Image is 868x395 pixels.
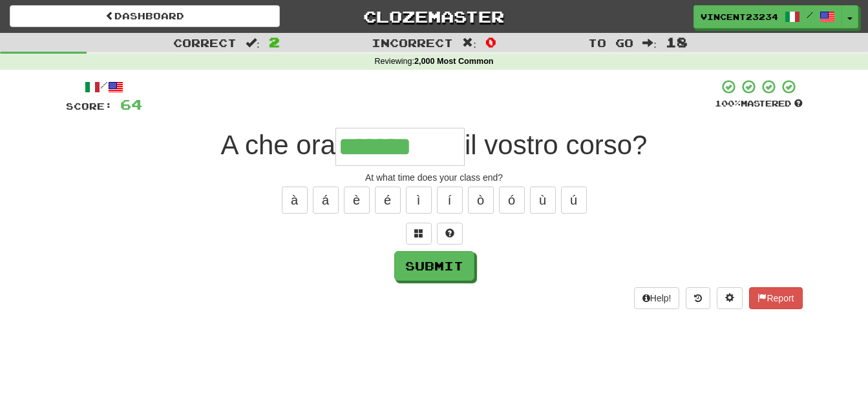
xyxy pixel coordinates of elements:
[66,101,112,112] span: Score:
[485,34,496,50] span: 0
[462,37,476,48] span: :
[406,187,432,214] button: ì
[465,130,647,160] span: il vostro corso?
[173,36,237,49] span: Correct
[468,187,494,214] button: ò
[120,96,142,112] span: 64
[437,223,463,245] button: Single letter hint - you only get 1 per sentence and score half the points! alt+h
[807,10,813,19] span: /
[313,187,339,214] button: á
[221,130,335,160] span: A che ora
[282,187,308,214] button: à
[10,5,280,27] a: Dashboard
[299,5,569,28] a: Clozemaster
[715,98,741,108] span: 100 %
[715,98,803,110] div: Mastered
[693,5,842,28] a: Vincent23234 /
[269,34,280,50] span: 2
[406,223,432,245] button: Switch sentence to multiple choice alt+p
[530,187,556,214] button: ù
[561,187,587,214] button: ú
[642,37,657,48] span: :
[686,287,710,309] button: Round history (alt+y)
[749,287,802,309] button: Report
[666,34,688,50] span: 18
[437,187,463,214] button: í
[394,251,474,281] button: Submit
[634,287,680,309] button: Help!
[344,187,370,214] button: è
[66,79,142,95] div: /
[246,37,260,48] span: :
[414,57,493,66] strong: 2,000 Most Common
[701,11,778,23] span: Vincent23234
[372,36,453,49] span: Incorrect
[66,171,803,184] div: At what time does your class end?
[375,187,401,214] button: é
[499,187,525,214] button: ó
[588,36,633,49] span: To go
